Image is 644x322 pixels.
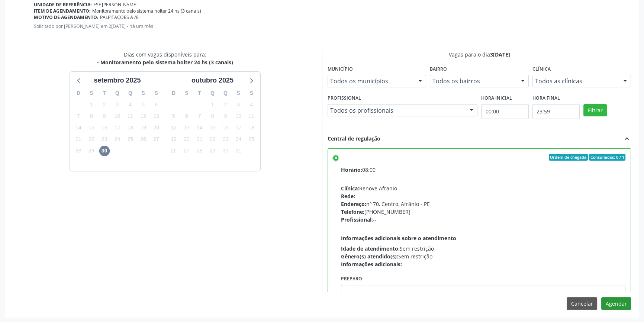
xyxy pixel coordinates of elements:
[589,154,625,161] span: Consumidos: 0 / 1
[97,58,233,66] div: - Monitoramento pelo sistema holter 24 hs (3 canais)
[98,87,111,99] div: T
[150,87,163,99] div: S
[112,123,122,133] span: quarta-feira, 17 de setembro de 2025
[86,123,97,133] span: segunda-feira, 15 de setembro de 2025
[232,87,245,99] div: S
[100,14,139,20] span: PALPITAÇOES A /E
[207,99,218,110] span: quarta-feira, 1 de outubro de 2025
[138,123,148,133] span: sexta-feira, 19 de setembro de 2025
[151,99,161,110] span: sábado, 6 de setembro de 2025
[341,235,456,242] span: Informações adicionais sobre o atendimento
[34,1,92,8] b: Unidade de referência:
[86,134,97,145] span: segunda-feira, 22 de setembro de 2025
[341,193,355,200] span: Rede:
[34,8,91,14] b: Item de agendamento:
[193,87,206,99] div: T
[233,123,244,133] span: sexta-feira, 17 de outubro de 2025
[246,111,257,121] span: sábado, 11 de outubro de 2025
[341,166,625,174] div: 08:00
[194,146,205,156] span: terça-feira, 28 de outubro de 2025
[341,261,402,268] span: Informações adicionais:
[73,146,84,156] span: domingo, 28 de setembro de 2025
[490,51,510,58] span: 3[DATE]
[601,297,631,310] button: Agendar
[112,111,122,121] span: quarta-feira, 10 de setembro de 2025
[151,111,161,121] span: sábado, 13 de setembro de 2025
[583,104,607,117] button: Filtrar
[341,166,362,173] span: Horário:
[138,111,148,121] span: sexta-feira, 12 de setembro de 2025
[341,273,362,285] label: Preparo
[341,245,625,252] div: Sem restrição
[72,87,85,99] div: D
[341,200,625,208] div: nº 70, Centro, Afrânio - PE
[233,111,244,121] span: sexta-feira, 10 de outubro de 2025
[207,123,218,133] span: quarta-feira, 15 de outubro de 2025
[168,111,179,121] span: domingo, 5 de outubro de 2025
[92,8,201,14] span: Monitoramento pelo sistema holter 24 hs (3 canais)
[111,87,124,99] div: Q
[99,111,110,121] span: terça-feira, 9 de setembro de 2025
[181,123,192,133] span: segunda-feira, 13 de outubro de 2025
[330,107,462,114] span: Todos os profissionais
[341,216,373,223] span: Profissional:
[220,99,231,110] span: quinta-feira, 2 de outubro de 2025
[207,134,218,145] span: quarta-feira, 22 de outubro de 2025
[220,134,231,145] span: quinta-feira, 23 de outubro de 2025
[246,123,257,133] span: sábado, 18 de outubro de 2025
[85,87,98,99] div: S
[168,134,179,145] span: domingo, 19 de outubro de 2025
[138,99,148,110] span: sexta-feira, 5 de setembro de 2025
[532,93,560,104] label: Hora final
[207,111,218,121] span: quarta-feira, 8 de outubro de 2025
[341,245,400,252] span: Idade de atendimento:
[341,208,364,215] span: Telefone:
[219,87,232,99] div: Q
[341,260,625,268] div: --
[341,185,359,192] span: Clínica:
[532,104,580,119] input: Selecione o horário
[125,123,135,133] span: quinta-feira, 18 de setembro de 2025
[125,111,135,121] span: quinta-feira, 11 de setembro de 2025
[194,123,205,133] span: terça-feira, 14 de outubro de 2025
[91,75,144,86] div: setembro 2025
[151,134,161,145] span: sábado, 27 de setembro de 2025
[86,99,97,110] span: segunda-feira, 1 de setembro de 2025
[481,93,512,104] label: Hora inicial
[328,64,353,75] label: Município
[86,111,97,121] span: segunda-feira, 8 de setembro de 2025
[220,111,231,121] span: quinta-feira, 9 de outubro de 2025
[168,146,179,156] span: domingo, 26 de outubro de 2025
[233,99,244,110] span: sexta-feira, 3 de outubro de 2025
[194,111,205,121] span: terça-feira, 7 de outubro de 2025
[220,123,231,133] span: quinta-feira, 16 de outubro de 2025
[125,134,135,145] span: quinta-feira, 25 de setembro de 2025
[181,146,192,156] span: segunda-feira, 27 de outubro de 2025
[112,134,122,145] span: quarta-feira, 24 de setembro de 2025
[99,123,110,133] span: terça-feira, 16 de setembro de 2025
[181,111,192,121] span: segunda-feira, 6 de outubro de 2025
[567,297,597,310] button: Cancelar
[167,87,180,99] div: D
[34,14,99,20] b: Motivo de agendamento:
[99,146,110,156] span: terça-feira, 30 de setembro de 2025
[124,87,137,99] div: Q
[137,87,150,99] div: S
[481,104,529,119] input: Selecione o horário
[73,111,84,121] span: domingo, 7 de setembro de 2025
[125,99,135,110] span: quinta-feira, 4 de setembro de 2025
[341,208,625,216] div: [PHONE_NUMBER]
[168,123,179,133] span: domingo, 12 de outubro de 2025
[328,135,380,143] div: Central de regulação
[181,134,192,145] span: segunda-feira, 20 de outubro de 2025
[86,146,97,156] span: segunda-feira, 29 de setembro de 2025
[97,51,233,66] div: Dias com vagas disponíveis para:
[34,23,631,29] p: Solicitado por [PERSON_NAME] em 2[DATE] - há um mês
[330,77,411,85] span: Todos os municípios
[430,64,447,75] label: Bairro
[341,253,398,260] span: Gênero(s) atendido(s):
[532,64,551,75] label: Clínica
[341,192,625,200] div: --
[549,154,588,161] span: Ordem de chegada
[233,146,244,156] span: sexta-feira, 31 de outubro de 2025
